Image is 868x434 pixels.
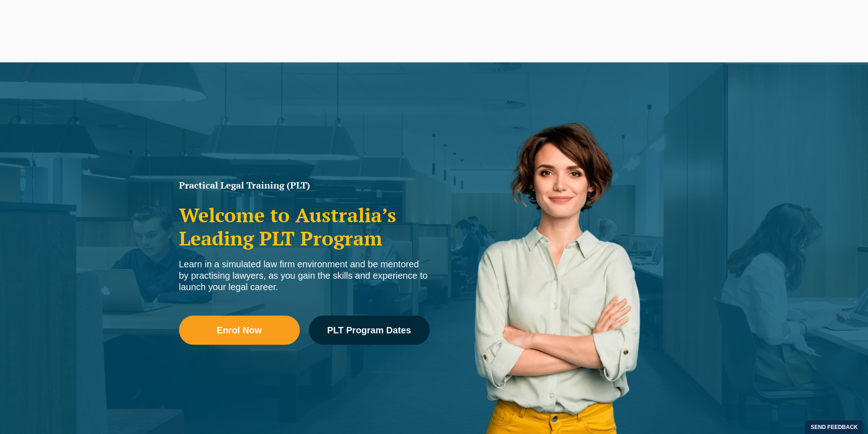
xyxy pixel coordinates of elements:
a: PLT Program Dates [309,316,430,345]
h1: Practical Legal Training (PLT) [179,181,430,190]
a: Enrol Now [179,316,300,345]
div: Learn in a simulated law firm environment and be mentored by practising lawyers, as you gain the ... [179,259,430,293]
span: Enrol Now [217,326,262,335]
span: PLT Program Dates [327,326,411,335]
h2: Welcome to Australia’s Leading PLT Program [179,204,430,250]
